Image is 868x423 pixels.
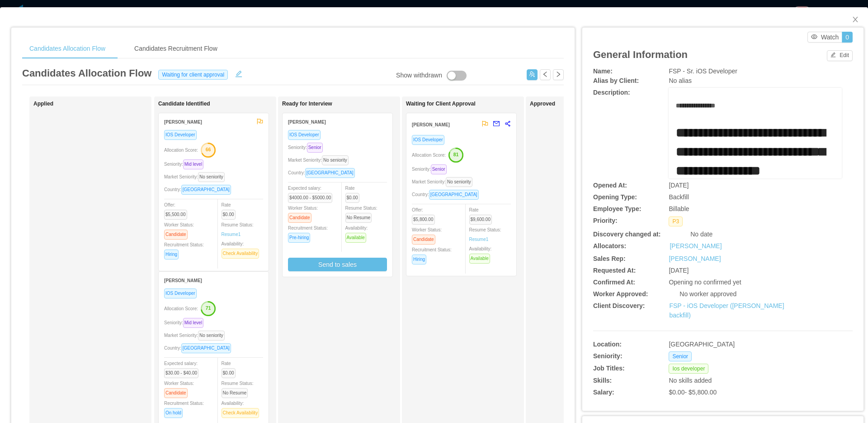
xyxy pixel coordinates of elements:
i: icon: close [852,16,859,23]
span: Availability: [222,241,263,256]
span: Country: [164,187,235,192]
span: No seniority [198,172,225,182]
span: Check Availability [222,249,259,259]
span: $0.00 [222,210,236,220]
button: icon: usergroup-add [527,69,538,80]
button: icon: left [540,69,551,80]
span: FSP - Sr. iOS Developer [669,67,737,75]
b: Skills: [593,377,612,384]
span: Worker Status: [164,222,194,237]
span: Country: [412,192,482,197]
span: Worker Status: [412,227,442,242]
span: IOS Developer [164,288,197,298]
b: Location: [593,341,622,348]
b: Alias by Client: [593,77,639,84]
span: IOS Developer [288,130,321,140]
span: P3 [669,216,683,226]
span: Available [345,233,366,243]
span: Offer: [164,202,191,217]
span: IOS Developer [164,130,197,140]
span: Market Seniority: [164,333,228,338]
div: Candidates Allocation Flow [22,38,113,59]
span: Candidate [164,388,188,398]
button: icon: eyeWatch [807,32,842,43]
span: flag [257,118,263,125]
span: Resume Status: [222,222,254,237]
span: Expected salary: [164,361,202,375]
b: Seniority: [593,352,623,360]
a: Resume1 [469,236,489,243]
span: [GEOGRAPHIC_DATA] [181,185,231,195]
b: Sales Rep: [593,255,626,262]
span: [GEOGRAPHIC_DATA] [429,190,479,200]
span: Rate [222,361,239,375]
span: Waiting for client approval [158,70,228,80]
span: Availability: [345,226,370,240]
span: Candidate [288,213,311,223]
span: Billable [669,205,689,212]
span: $5,500.00 [164,210,187,220]
span: Resume Status: [222,381,254,395]
span: Seniority: [164,320,207,325]
span: Mid level [183,159,203,169]
article: Candidates Allocation Flow [22,66,151,81]
b: Description: [593,89,630,96]
span: Senior [307,143,323,153]
span: Allocation Score: [412,153,446,158]
b: Job Titles: [593,365,625,372]
span: Backfill [669,193,689,201]
span: Worker Status: [164,381,194,395]
b: Requested At: [593,267,636,274]
span: No worker approved [679,290,736,298]
b: Priority: [593,217,618,224]
a: Resume1 [222,231,241,238]
b: Name: [593,67,613,75]
span: Seniority: [288,145,326,150]
span: Seniority: [412,167,450,172]
span: Candidate [412,235,435,245]
span: Rate [469,207,496,222]
text: 71 [206,305,211,311]
h1: Ready for Interview [282,101,409,107]
span: No seniority [322,155,349,165]
button: icon: editEdit [827,50,853,61]
b: Opening Type: [593,193,637,201]
span: Resume Status: [345,206,377,220]
strong: [PERSON_NAME] [164,278,202,283]
h1: Candidate Identified [158,101,285,107]
div: rdw-wrapper [669,88,842,178]
span: Recruitment Status: [288,226,328,240]
button: Close [843,7,868,33]
button: 66 [198,142,216,157]
span: Market Seniority: [164,174,228,179]
span: [GEOGRAPHIC_DATA] [181,343,231,353]
span: Recruitment Status: [164,401,204,415]
b: Employee Type: [593,205,641,212]
span: Senior [669,351,692,361]
strong: [PERSON_NAME] [288,120,326,125]
span: Expected salary: [288,186,336,200]
button: Send to sales [288,258,387,271]
strong: [PERSON_NAME] [164,120,202,125]
a: FSP - iOS Developer ([PERSON_NAME] backfill) [669,302,784,319]
span: Check Availability [222,408,259,418]
b: Discovery changed at: [593,231,660,238]
span: Candidate [164,230,188,240]
span: On hold [164,408,183,418]
span: [DATE] [669,182,689,189]
b: Opened At: [593,182,627,189]
h1: Waiting for Client Approval [406,101,533,107]
h1: Applied [33,101,160,107]
div: Show withdrawn [396,71,442,81]
span: flag [482,120,488,127]
button: mail [488,117,500,131]
span: [DATE] [669,267,689,274]
span: Opening no confirmed yet [669,279,741,286]
b: Confirmed At: [593,279,635,286]
span: No alias [669,77,692,84]
span: No date [690,231,712,238]
article: General Information [593,47,688,62]
span: Availability: [469,246,494,261]
button: 81 [446,147,464,162]
span: Mid level [183,318,203,328]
